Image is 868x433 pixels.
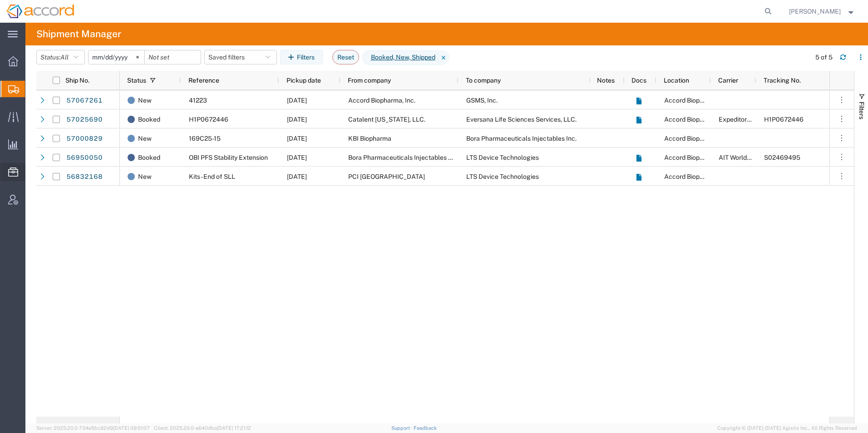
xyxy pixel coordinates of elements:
[189,97,207,104] span: 41223
[287,97,307,104] span: 10/08/2025
[287,135,307,142] span: 10/01/2025
[664,77,689,84] span: Location
[280,50,323,64] button: Filters
[764,154,800,161] span: S02469495
[36,425,150,431] span: Server: 2025.20.0-734e5bc92d9
[66,93,103,108] a: 57067261
[466,154,539,161] span: LTS Device Technologies
[113,425,150,431] span: [DATE] 09:51:07
[348,77,391,84] span: From company
[664,135,786,142] span: Accord Biopharma - Raleigh
[145,50,201,64] input: Not set
[466,77,501,84] span: To company
[66,170,103,184] a: 56832168
[348,97,415,104] span: Accord Biopharma, Inc.
[36,50,85,64] button: Status:All
[287,173,307,180] span: 09/30/2025
[348,135,391,142] span: KBI Biopharma
[718,77,738,84] span: Carrier
[348,154,459,161] span: Bora Pharmaceuticals Injectables Inc.
[65,77,89,84] span: Ship No.
[204,50,277,64] button: Saved filters
[189,116,228,123] span: H1P0672446
[188,77,219,84] span: Reference
[36,23,121,45] h4: Shipment Manager
[664,116,786,123] span: Accord Biopharma - Raleigh
[466,173,539,180] span: LTS Device Technologies
[60,54,69,61] span: All
[717,424,857,432] span: Copyright © [DATE]-[DATE] Agistix Inc., All Rights Reserved
[89,50,144,64] input: Not set
[414,425,437,431] a: Feedback
[332,50,359,64] button: Reset
[815,53,833,62] div: 5 of 5
[664,173,786,180] span: Accord Biopharma - Raleigh
[719,116,789,123] span: Expeditors International
[466,135,577,142] span: Bora Pharmaceuticals Injectables Inc.
[348,116,425,123] span: Catalent Indiana, LLC.
[6,5,74,18] img: logo
[466,116,577,123] span: Eversana Life Sciences Services, LLC.
[287,154,307,161] span: 10/15/2025
[631,77,646,84] span: Docs
[138,91,152,110] span: New
[217,425,251,431] span: [DATE] 17:21:12
[664,97,786,104] span: Accord Biopharma - Raleigh
[138,167,152,186] span: New
[764,77,801,84] span: Tracking No.
[789,6,856,17] button: [PERSON_NAME]
[189,154,268,161] span: OBI PFS Stability Extension
[66,132,103,146] a: 57000829
[66,151,103,165] a: 56950050
[764,116,804,123] span: H1P0672446
[858,102,865,119] span: Filters
[154,425,251,431] span: Client: 2025.20.0-e640dba
[391,425,414,431] a: Support
[286,77,321,84] span: Pickup date
[719,154,760,161] span: AIT Worldwide
[362,50,439,65] span: Booked, New, Shipped
[138,129,152,148] span: New
[138,110,160,129] span: Booked
[127,77,146,84] span: Status
[466,97,498,104] span: GSMS, Inc.
[189,173,235,180] span: Kits - End of SLL
[348,173,425,180] span: PCI San Diego
[287,116,307,123] span: 10/07/2025
[597,77,615,84] span: Notes
[189,135,221,142] span: 169C25-15
[789,6,841,16] span: Lauren Pederson
[664,154,786,161] span: Accord Biopharma - Raleigh
[138,148,160,167] span: Booked
[66,113,103,127] a: 57025690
